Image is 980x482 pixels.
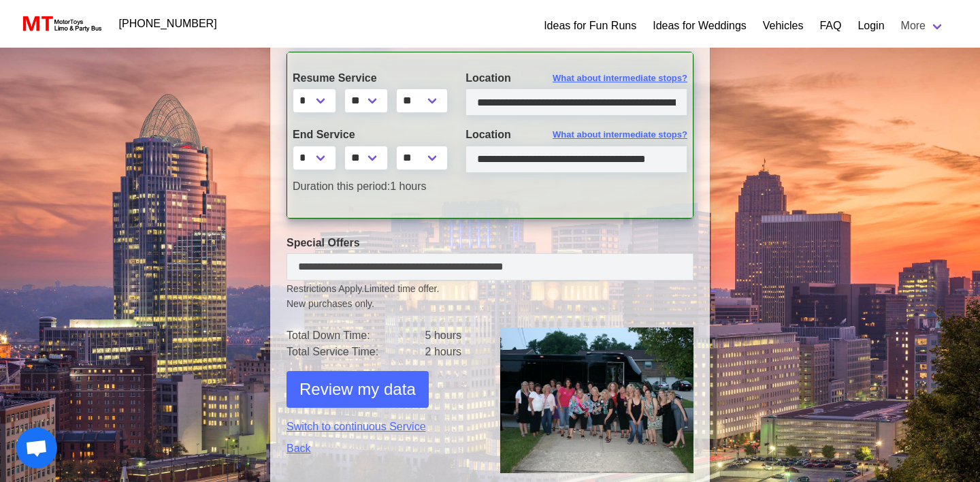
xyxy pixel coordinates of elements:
span: Review my data [299,377,416,402]
a: Ideas for Fun Runs [544,18,636,34]
a: FAQ [819,18,841,34]
a: Vehicles [763,18,804,34]
label: Special Offers [287,235,693,251]
label: End Service [293,127,445,143]
span: Duration this period: [293,180,390,192]
div: 1 hours [282,178,455,195]
a: Ideas for Weddings [653,18,747,34]
small: Restrictions Apply. [287,283,693,311]
span: New purchases only. [287,297,693,311]
span: What about intermediate stops? [553,71,687,85]
td: 2 hours [425,344,480,360]
td: Total Down Time: [287,327,425,344]
img: MotorToys Logo [19,14,103,33]
a: Back [287,440,480,457]
a: More [893,12,953,39]
span: What about intermediate stops? [553,128,687,142]
a: Open chat [16,428,57,468]
td: Total Service Time: [287,344,425,360]
span: Limited time offer. [364,282,439,296]
label: Location [465,70,687,86]
td: 5 hours [425,327,480,344]
label: Resume Service [293,70,445,86]
a: [PHONE_NUMBER] [111,10,225,37]
a: Login [857,18,884,34]
a: Switch to continuous Service [287,419,480,435]
button: Review my data [287,371,429,408]
label: Location [465,127,687,143]
img: 1.png [500,327,693,473]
